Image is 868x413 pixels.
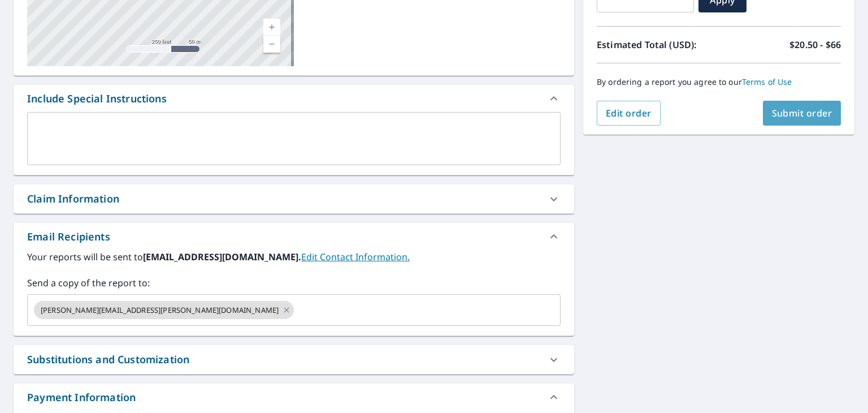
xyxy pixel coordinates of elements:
div: Claim Information [14,184,574,213]
p: $20.50 - $66 [789,38,841,51]
div: [PERSON_NAME][EMAIL_ADDRESS][PERSON_NAME][DOMAIN_NAME] [34,301,294,319]
span: Submit order [772,107,832,119]
div: Include Special Instructions [14,85,574,112]
div: Payment Information [14,384,574,411]
a: Current Level 17, Zoom Out [263,36,280,53]
div: Substitutions and Customization [27,352,189,367]
p: By ordering a report you agree to our [597,77,841,87]
div: Claim Information [27,191,119,206]
span: Edit order [606,107,652,119]
span: [PERSON_NAME][EMAIL_ADDRESS][PERSON_NAME][DOMAIN_NAME] [34,305,285,316]
div: Email Recipients [27,229,110,244]
p: Estimated Total (USD): [597,38,719,51]
div: Payment Information [27,390,136,405]
div: Email Recipients [14,223,574,250]
div: Substitutions and Customization [14,345,574,374]
b: [EMAIL_ADDRESS][DOMAIN_NAME]. [143,251,301,263]
button: Submit order [763,101,841,126]
a: Terms of Use [742,76,792,87]
label: Your reports will be sent to [27,250,561,264]
button: Edit order [597,101,661,126]
a: EditContactInfo [301,251,410,263]
div: Include Special Instructions [27,91,167,106]
a: Current Level 17, Zoom In [263,19,280,36]
label: Send a copy of the report to: [27,276,561,290]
